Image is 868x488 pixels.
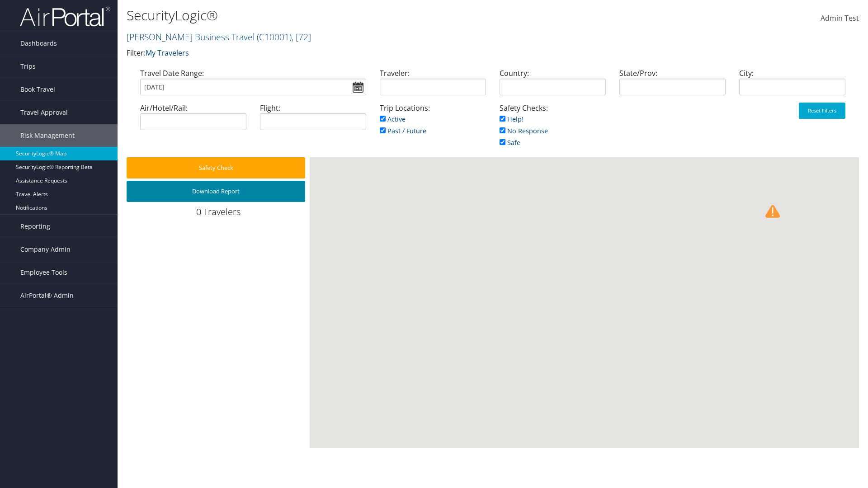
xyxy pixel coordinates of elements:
[20,101,68,124] span: Travel Approval
[373,103,493,145] div: Trip Locations:
[20,284,74,307] span: AirPortal® Admin
[133,103,253,137] div: Air/Hotel/Rail:
[20,55,36,78] span: Trips
[380,115,406,123] a: Active
[759,200,774,215] div: Green earthquake alert (Magnitude 5.2M, Depth:10km) in Afghanistan 02/09/2025 12:29 UTC, 8.1 mill...
[20,215,50,238] span: Reporting
[373,68,493,103] div: Traveler:
[821,5,859,33] a: Admin Test
[127,157,305,178] button: Safety Check
[500,138,520,147] a: Safe
[127,181,305,202] button: Download Report
[20,32,57,55] span: Dashboards
[146,48,189,58] a: My Travelers
[500,115,524,123] a: Help!
[127,47,615,59] p: Filter:
[20,6,110,27] img: airportal-logo.png
[292,31,311,43] span: , [ 72 ]
[780,181,794,195] div: Green earthquake alert (Magnitude 4.9M, Depth:10km) in China 02/09/2025 07:58 UTC, 490 thousand i...
[20,78,55,101] span: Book Travel
[500,127,548,135] a: No Response
[20,238,71,261] span: Company Admin
[380,127,426,135] a: Past / Future
[799,103,845,119] button: Reset Filters
[127,6,615,25] h1: SecurityLogic®
[127,206,310,223] div: 0 Travelers
[493,68,613,103] div: Country:
[493,103,613,157] div: Safety Checks:
[257,31,292,43] span: ( C10001 )
[20,124,75,147] span: Risk Management
[253,103,373,137] div: Flight:
[20,261,67,284] span: Employee Tools
[127,31,311,43] a: [PERSON_NAME] Business Travel
[821,13,859,23] span: Admin Test
[613,68,732,103] div: State/Prov:
[133,68,373,103] div: Travel Date Range:
[732,68,852,103] div: City:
